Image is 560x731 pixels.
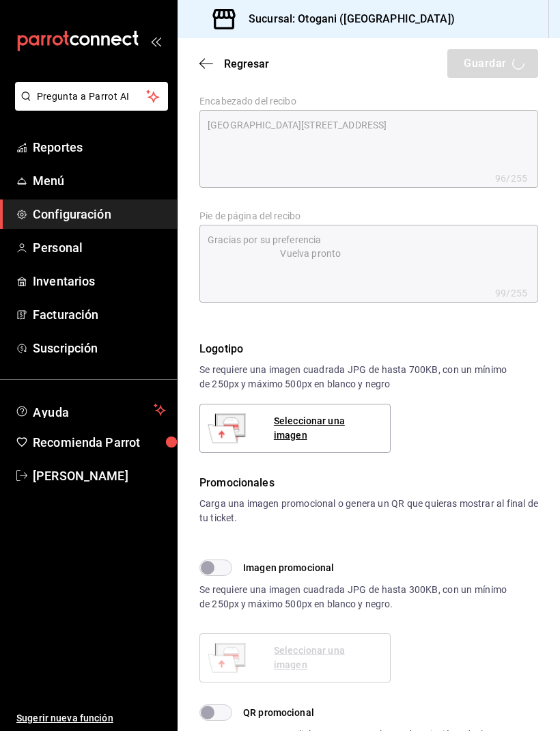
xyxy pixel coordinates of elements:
[16,711,166,726] span: Sugerir nueva función
[199,57,269,70] button: Regresar
[199,475,538,491] div: Promocionales
[33,205,166,223] span: Configuración
[205,406,249,450] img: Preview
[33,238,166,257] span: Personal
[224,57,269,70] span: Regresar
[274,644,379,672] div: Seleccionar una imagen
[33,467,166,485] span: [PERSON_NAME]
[33,138,166,156] span: Reportes
[33,433,166,452] span: Recomienda Parrot
[199,341,507,357] div: Logotipo
[495,171,527,185] div: 96 /255
[495,286,527,300] div: 99 /255
[238,11,455,27] h3: Sucursal: Otogani ([GEOGRAPHIC_DATA])
[33,339,166,357] span: Suscripción
[37,89,147,104] span: Pregunta a Parrot AI
[33,402,148,418] span: Ayuda
[33,305,166,324] span: Facturación
[199,583,507,611] div: Se requiere una imagen cuadrada JPG de hasta 300KB, con un mínimo de 250px y máximo 500px en blan...
[274,414,379,443] div: Seleccionar una imagen
[33,171,166,190] span: Menú
[199,211,538,221] label: Pie de página del recibo
[199,363,507,391] div: Se requiere una imagen cuadrada JPG de hasta 700KB, con un mínimo de 250px y máximo 500px en blan...
[10,99,168,113] a: Pregunta a Parrot AI
[15,82,168,111] button: Pregunta a Parrot AI
[199,96,538,106] label: Encabezado del recibo
[199,497,538,525] div: Carga una imagen promocional o genera un QR que quieras mostrar al final de tu ticket.
[33,272,166,290] span: Inventarios
[243,561,334,575] span: Imagen promocional
[205,636,249,680] img: Preview
[150,36,161,46] button: open_drawer_menu
[243,706,314,720] span: QR promocional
